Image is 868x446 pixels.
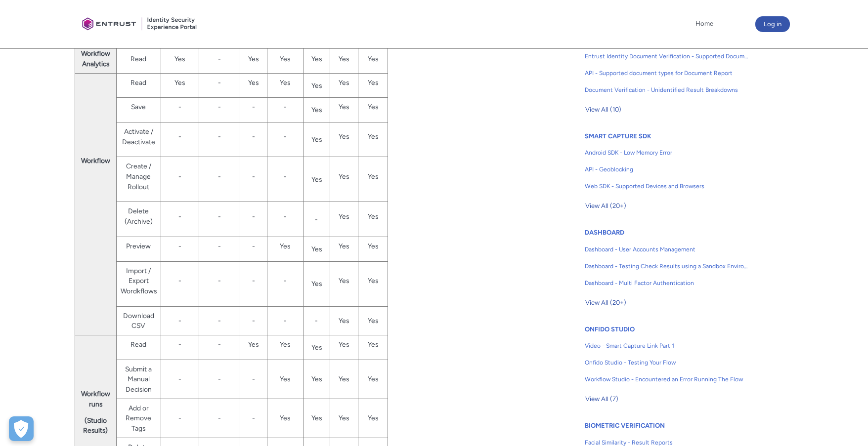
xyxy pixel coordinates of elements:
td: Download CSV [116,306,161,335]
strong: Workflow runs [81,390,110,408]
p: Read [121,78,157,88]
p: Activate / Deactivate [121,126,157,147]
a: DASHBOARD [585,229,624,236]
a: BIOMETRIC VERIFICATION [585,422,665,429]
a: Android SDK - Low Memory Error [585,144,749,161]
span: View All (7) [585,392,618,406]
td: Yes [358,360,388,399]
strong: (Studio Results) [83,416,108,435]
p: - [244,276,263,286]
p: Preview [121,241,157,251]
p: Yes [362,276,384,286]
p: Yes [362,241,384,251]
td: Yes [358,399,388,438]
p: - [203,171,236,182]
span: Onfido Studio - Testing Your Flow [585,358,749,367]
td: - [240,399,267,438]
button: Log in [755,16,790,32]
span: View All (10) [585,102,621,117]
p: Yes [334,131,354,142]
td: - [199,306,240,335]
p: Read [121,339,157,350]
a: Entrust Identity Document Verification - Supported Document type and size [585,48,749,65]
p: - [271,211,299,222]
td: Yes [267,399,303,438]
td: Yes [161,44,199,73]
p: - [203,339,236,350]
span: API - Supported document types for Document Report [585,69,749,78]
p: Yes [165,78,195,88]
button: View All (20+) [585,198,627,214]
td: - [240,306,267,335]
p: Yes [362,102,384,112]
td: - [161,360,199,399]
td: Yes [267,360,303,399]
td: Yes [267,44,303,73]
p: Yes [334,339,354,350]
td: Yes [358,306,388,335]
a: Home [693,16,716,31]
a: SMART CAPTURE SDK [585,132,651,140]
p: - [271,276,299,286]
td: - [199,44,240,73]
p: Create / Manage Rollout [121,161,157,192]
td: - [303,306,330,335]
a: API - Geoblocking [585,161,749,178]
td: Yes [303,73,330,98]
a: Video - Smart Capture Link Part 1 [585,337,749,354]
button: Open Preferences [9,416,34,441]
p: Yes [362,339,384,350]
a: Workflow Studio - Encountered an Error Running The Flow [585,371,749,388]
span: Workflow Studio - Encountered an Error Running The Flow [585,375,749,384]
p: Yes [271,339,299,350]
span: Web SDK - Supported Devices and Browsers [585,182,749,191]
p: Yes [334,211,354,222]
td: Read [116,44,161,73]
p: - [203,211,236,222]
p: - [165,171,195,182]
strong: Workflow Analytics [81,49,110,68]
td: Yes [303,98,330,122]
span: View All (20+) [585,295,626,310]
td: Yes [330,306,358,335]
a: API - Supported document types for Document Report [585,65,749,81]
p: Yes [334,102,354,112]
a: Web SDK - Supported Devices and Browsers [585,178,749,195]
td: Yes [240,44,267,73]
p: - [203,276,236,286]
td: Add or Remove Tags [116,399,161,438]
p: - [203,102,236,112]
p: - [244,211,263,222]
p: - [203,131,236,142]
p: - [165,339,195,350]
td: Submit a Manual Decision [116,360,161,399]
button: View All (7) [585,391,619,407]
a: Dashboard - User Accounts Management [585,241,749,258]
p: Yes [362,78,384,88]
p: Yes [244,339,263,350]
p: Yes [244,78,263,88]
td: Yes [303,237,330,261]
td: - [199,399,240,438]
td: Yes [358,44,388,73]
button: View All (10) [585,102,622,118]
span: Dashboard - User Accounts Management [585,245,749,254]
td: Yes [303,335,330,360]
td: - [199,360,240,399]
td: - [240,360,267,399]
span: API - Geoblocking [585,165,749,174]
strong: Workflow [81,157,110,164]
td: Yes [303,157,330,202]
td: - [161,306,199,335]
p: Import / Export Wordkflows [121,266,157,296]
p: Yes [362,171,384,182]
p: - [271,131,299,142]
td: Yes [303,360,330,399]
td: Yes [303,261,330,306]
td: Yes [330,399,358,438]
p: - [165,211,195,222]
span: Entrust Identity Document Verification - Supported Document type and size [585,52,749,61]
span: Android SDK - Low Memory Error [585,148,749,157]
span: Dashboard - Testing Check Results using a Sandbox Environment [585,262,749,271]
td: Yes [330,44,358,73]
